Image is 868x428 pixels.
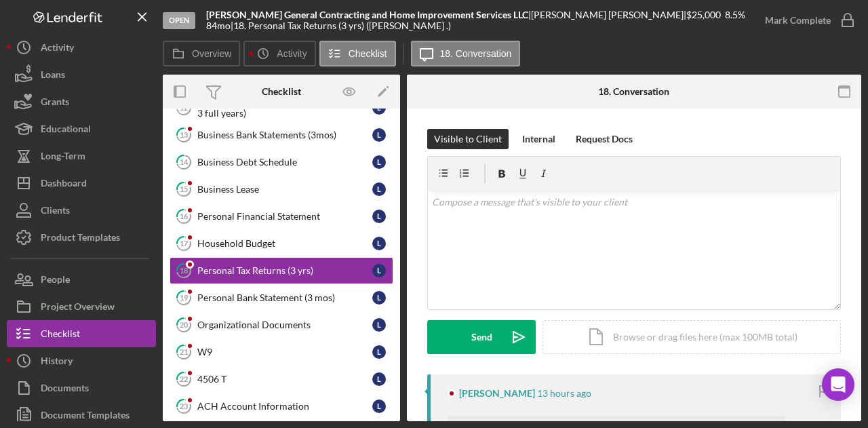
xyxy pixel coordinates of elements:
[197,401,372,412] div: ACH Account Information
[522,129,555,149] div: Internal
[163,12,195,29] div: Open
[180,184,188,193] tspan: 15
[180,320,189,329] tspan: 20
[41,61,65,92] div: Loans
[180,239,189,248] tspan: 17
[170,230,393,257] a: 17Household BudgetL
[206,20,231,31] div: 84 mo
[41,320,80,351] div: Checklist
[765,7,831,34] div: Mark Complete
[7,320,156,347] button: Checklist
[515,129,562,149] button: Internal
[7,88,156,115] button: Grants
[197,292,372,303] div: Personal Bank Statement (3 mos)
[319,41,396,66] button: Checklist
[206,9,531,20] div: |
[598,86,669,97] div: 18. Conversation
[372,291,386,305] div: L
[170,257,393,284] a: 18Personal Tax Returns (3 yrs)L
[180,212,189,220] tspan: 16
[372,318,386,332] div: L
[372,128,386,142] div: L
[41,170,87,200] div: Dashboard
[206,9,528,20] b: [PERSON_NAME] General Contracting and Home Improvement Services LLC
[180,130,188,139] tspan: 13
[41,293,115,324] div: Project Overview
[459,388,535,399] div: [PERSON_NAME]
[170,311,393,338] a: 20Organizational DocumentsL
[170,366,393,393] a: 224506 TL
[576,129,633,149] div: Request Docs
[197,184,372,195] div: Business Lease
[372,264,386,277] div: L
[163,41,240,66] button: Overview
[372,182,386,196] div: L
[7,224,156,251] button: Product Templates
[7,347,156,374] button: History
[41,34,74,64] div: Activity
[7,34,156,61] button: Activity
[7,142,156,170] button: Long-Term
[372,400,386,413] div: L
[41,88,69,119] div: Grants
[180,347,188,356] tspan: 21
[725,9,745,20] div: 8.5 %
[243,41,315,66] button: Activity
[7,61,156,88] button: Loans
[197,265,372,276] div: Personal Tax Returns (3 yrs)
[531,9,686,20] div: [PERSON_NAME] [PERSON_NAME] |
[427,320,536,354] button: Send
[192,48,231,59] label: Overview
[170,284,393,311] a: 19Personal Bank Statement (3 mos)L
[170,203,393,230] a: 16Personal Financial StatementL
[7,197,156,224] button: Clients
[180,402,188,410] tspan: 23
[372,210,386,223] div: L
[41,197,70,227] div: Clients
[197,211,372,222] div: Personal Financial Statement
[822,368,854,401] div: Open Intercom Messenger
[41,347,73,378] div: History
[372,237,386,250] div: L
[751,7,861,34] button: Mark Complete
[349,48,387,59] label: Checklist
[372,372,386,386] div: L
[170,149,393,176] a: 14Business Debt ScheduleL
[197,157,372,168] div: Business Debt Schedule
[41,142,85,173] div: Long-Term
[7,293,156,320] button: Project Overview
[170,121,393,149] a: 13Business Bank Statements (3mos)L
[170,393,393,420] a: 23ACH Account InformationL
[41,115,91,146] div: Educational
[41,374,89,405] div: Documents
[440,48,512,59] label: 18. Conversation
[7,266,156,293] button: People
[686,9,725,20] div: $25,000
[262,86,301,97] div: Checklist
[7,374,156,402] button: Documents
[197,319,372,330] div: Organizational Documents
[170,176,393,203] a: 15Business LeaseL
[180,266,188,275] tspan: 18
[7,115,156,142] button: Educational
[471,320,492,354] div: Send
[434,129,502,149] div: Visible to Client
[41,266,70,296] div: People
[180,103,188,112] tspan: 12
[569,129,639,149] button: Request Docs
[41,224,120,254] div: Product Templates
[537,388,591,399] time: 2025-09-12 00:06
[197,347,372,357] div: W9
[7,170,156,197] a: Dashboard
